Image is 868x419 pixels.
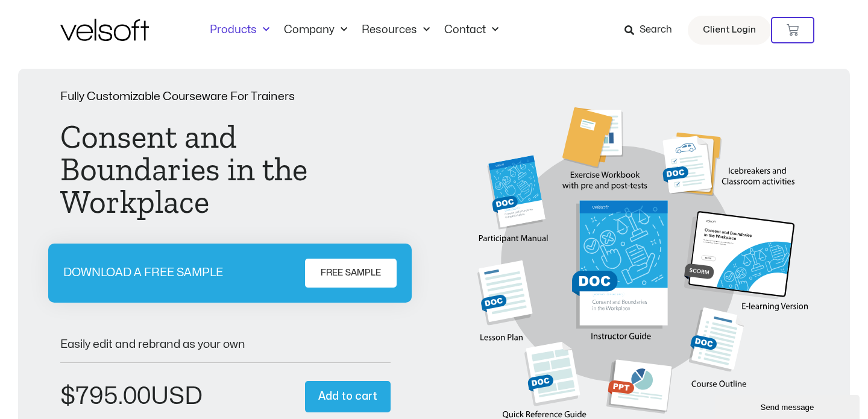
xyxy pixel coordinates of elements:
a: Client Login [688,16,771,45]
a: ResourcesMenu Toggle [354,24,437,37]
a: Search [624,20,681,40]
p: DOWNLOAD A FREE SAMPLE [63,267,223,279]
a: CompanyMenu Toggle [277,24,354,37]
nav: Menu [203,24,506,37]
p: Easily edit and rebrand as your own [60,339,391,350]
iframe: chat widget [715,392,862,419]
img: Velsoft Training Materials [60,19,149,41]
span: FREE SAMPLE [321,266,381,280]
a: ProductsMenu Toggle [203,24,277,37]
span: Search [640,22,672,38]
a: FREE SAMPLE [305,259,397,288]
a: ContactMenu Toggle [437,24,506,37]
span: Client Login [703,22,756,38]
button: Add to cart [305,381,391,413]
bdi: 795.00 [60,385,151,408]
span: $ [60,385,75,408]
h1: Consent and Boundaries in the Workplace [60,121,391,218]
p: Fully Customizable Courseware For Trainers [60,91,391,102]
